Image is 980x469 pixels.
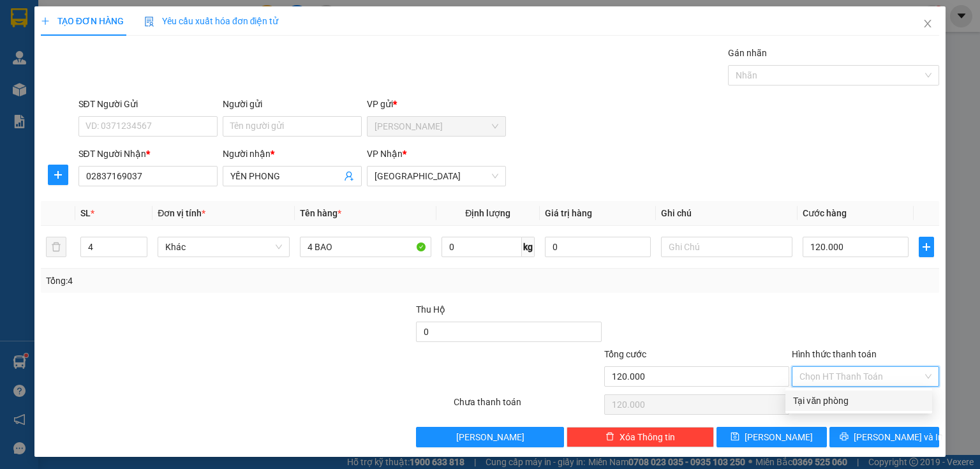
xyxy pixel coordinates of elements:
[545,237,651,257] input: 0
[223,97,362,111] div: Người gửi
[522,237,535,257] span: kg
[661,237,792,257] input: Ghi Chú
[46,237,66,257] button: delete
[731,432,739,442] span: save
[829,427,940,447] button: printer[PERSON_NAME] và In
[144,16,279,26] span: Yêu cầu xuất hóa đơn điện tử
[656,201,798,226] th: Ghi chú
[923,19,933,29] span: close
[840,432,849,442] span: printer
[416,427,563,447] button: [PERSON_NAME]
[465,208,510,218] span: Định lượng
[919,237,934,257] button: plus
[144,17,154,27] img: icon
[452,395,602,417] div: Chưa thanh toán
[716,427,827,447] button: save[PERSON_NAME]
[300,208,341,218] span: Tên hàng
[792,349,877,359] label: Hình thức thanh toán
[367,149,403,159] span: VP Nhận
[41,16,124,26] span: TẠO ĐƠN HÀNG
[545,208,592,218] span: Giá trị hàng
[41,17,50,26] span: plus
[567,427,714,447] button: deleteXóa Thông tin
[456,430,524,444] span: [PERSON_NAME]
[803,208,847,218] span: Cước hàng
[604,349,646,359] span: Tổng cước
[223,147,362,161] div: Người nhận
[793,394,924,408] div: Tại văn phòng
[158,208,205,218] span: Đơn vị tính
[48,165,68,185] button: plus
[300,237,431,257] input: VD: Bàn, Ghế
[78,147,218,161] div: SĐT Người Nhận
[344,171,354,181] span: user-add
[620,430,675,444] span: Xóa Thông tin
[46,274,379,288] div: Tổng: 4
[919,242,933,252] span: plus
[728,48,767,58] label: Gán nhãn
[416,304,445,315] span: Thu Hộ
[375,117,498,136] span: Phan Rang
[80,208,91,218] span: SL
[78,97,218,111] div: SĐT Người Gửi
[48,170,68,180] span: plus
[367,97,506,111] div: VP gửi
[745,430,813,444] span: [PERSON_NAME]
[854,430,943,444] span: [PERSON_NAME] và In
[375,167,498,186] span: Sài Gòn
[910,6,946,42] button: Close
[605,432,614,442] span: delete
[165,237,281,257] span: Khác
